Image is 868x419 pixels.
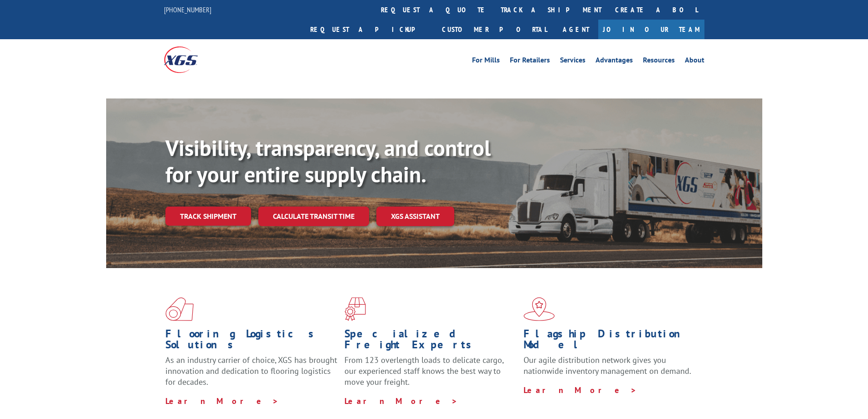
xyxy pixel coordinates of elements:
[643,57,675,67] a: Resources
[344,328,517,355] h1: Specialized Freight Experts
[258,207,369,226] a: Calculate transit time
[598,20,704,39] a: Join Our Team
[560,57,586,67] a: Services
[524,328,696,355] h1: Flagship Distribution Model
[165,134,491,188] b: Visibility, transparency, and control for your entire supply chain.
[596,57,633,67] a: Advantages
[510,57,550,67] a: For Retailers
[524,355,691,376] span: Our agile distribution network gives you nationwide inventory management on demand.
[435,20,554,39] a: Customer Portal
[376,207,454,226] a: XGS ASSISTANT
[165,207,251,226] a: Track shipment
[344,396,458,406] a: Learn More >
[524,385,637,395] a: Learn More >
[344,297,366,321] img: xgs-icon-focused-on-flooring-red
[472,57,500,67] a: For Mills
[165,396,279,406] a: Learn More >
[165,328,338,355] h1: Flooring Logistics Solutions
[554,20,598,39] a: Agent
[685,57,704,67] a: About
[303,20,435,39] a: Request a pickup
[164,5,211,14] a: [PHONE_NUMBER]
[165,297,194,321] img: xgs-icon-total-supply-chain-intelligence-red
[165,355,337,387] span: As an industry carrier of choice, XGS has brought innovation and dedication to flooring logistics...
[524,297,555,321] img: xgs-icon-flagship-distribution-model-red
[344,355,517,395] p: From 123 overlength loads to delicate cargo, our experienced staff knows the best way to move you...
